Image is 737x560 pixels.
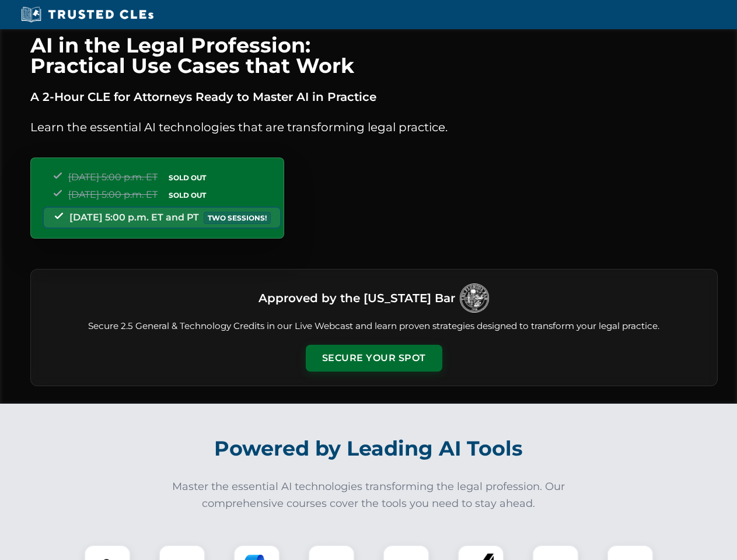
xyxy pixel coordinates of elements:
p: A 2-Hour CLE for Attorneys Ready to Master AI in Practice [30,87,718,106]
span: [DATE] 5:00 p.m. ET [68,171,158,183]
p: Master the essential AI technologies transforming the legal profession. Our comprehensive courses... [165,478,573,512]
img: Logo [460,283,489,313]
span: SOLD OUT [165,189,210,201]
span: SOLD OUT [165,171,210,184]
h3: Approved by the [US_STATE] Bar [259,288,455,309]
h1: AI in the Legal Profession: Practical Use Cases that Work [30,35,718,76]
img: Trusted CLEs [18,6,157,23]
span: [DATE] 5:00 p.m. ET [68,189,158,200]
button: Secure Your Spot [306,345,442,372]
p: Learn the essential AI technologies that are transforming legal practice. [30,118,718,136]
h2: Powered by Leading AI Tools [46,428,692,469]
p: Secure 2.5 General & Technology Credits in our Live Webcast and learn proven strategies designed ... [45,320,703,333]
